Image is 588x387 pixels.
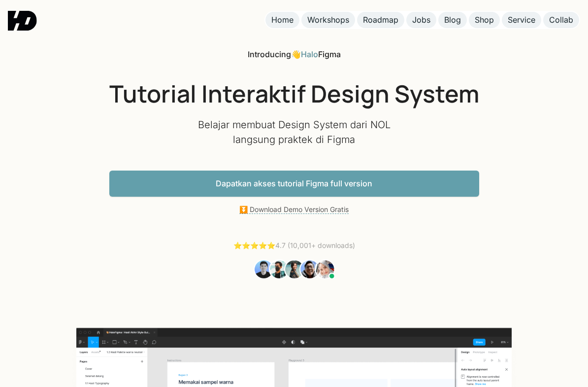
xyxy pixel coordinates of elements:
[549,15,573,25] div: Collab
[109,171,479,197] a: Dapatkan akses tutorial Figma full version
[508,15,535,25] div: Service
[502,12,541,28] a: Service
[469,12,500,28] a: Shop
[318,49,341,59] span: Figma
[301,12,355,28] a: Workshops
[543,12,579,28] a: Collab
[438,12,467,28] a: Blog
[248,49,341,60] div: 👋
[109,79,479,108] h1: Tutorial Interaktif Design System
[265,12,299,28] a: Home
[444,15,461,25] div: Blog
[357,12,404,28] a: Roadmap
[475,15,494,25] div: Shop
[307,15,349,25] div: Workshops
[196,117,392,147] p: Belajar membuat Design System dari NOL langsung praktek di Figma
[248,49,291,59] span: Introducing
[271,15,294,25] div: Home
[233,241,355,251] div: 4.7 (10,001+ downloads)
[239,205,349,214] a: ⏬ Download Demo Version Gratis
[253,259,334,280] img: Students Tutorial Belajar UI Design dari NOL Figma HaloFigma
[363,15,398,25] div: Roadmap
[233,241,275,249] a: ⭐️⭐️⭐️⭐️⭐️
[301,49,318,59] a: Halo
[412,15,430,25] div: Jobs
[406,12,436,28] a: Jobs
